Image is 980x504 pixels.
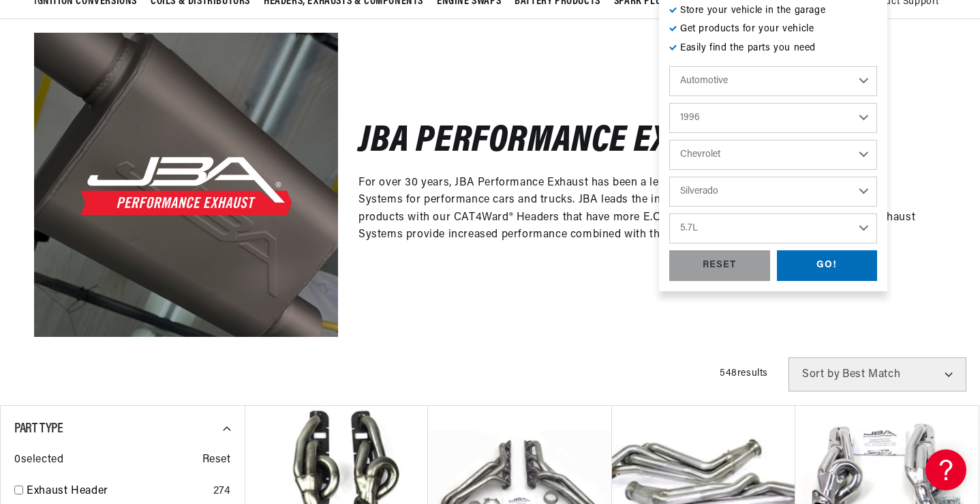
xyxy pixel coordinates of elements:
[34,33,338,337] img: JBA Performance Exhaust
[213,483,231,501] div: 274
[802,369,840,380] span: Sort by
[669,41,877,56] p: Easily find the parts you need
[358,175,925,244] p: For over 30 years, JBA Performance Exhaust has been a leader in Stainless Steel Headers and Exhau...
[202,451,231,469] span: Reset
[669,66,877,96] select: Ride Type
[669,177,877,207] select: Model
[14,451,63,469] span: 0 selected
[669,140,877,170] select: Make
[669,3,877,18] p: Store your vehicle in the garage
[720,368,768,379] span: 548 results
[788,357,966,391] select: Sort by
[669,250,770,281] div: RESET
[669,213,877,243] select: Engine
[358,126,761,158] h2: JBA Performance Exhaust
[777,250,878,281] div: GO!
[27,483,208,501] a: Exhaust Header
[669,22,877,37] p: Get products for your vehicle
[14,422,63,436] span: Part Type
[669,103,877,133] select: Year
